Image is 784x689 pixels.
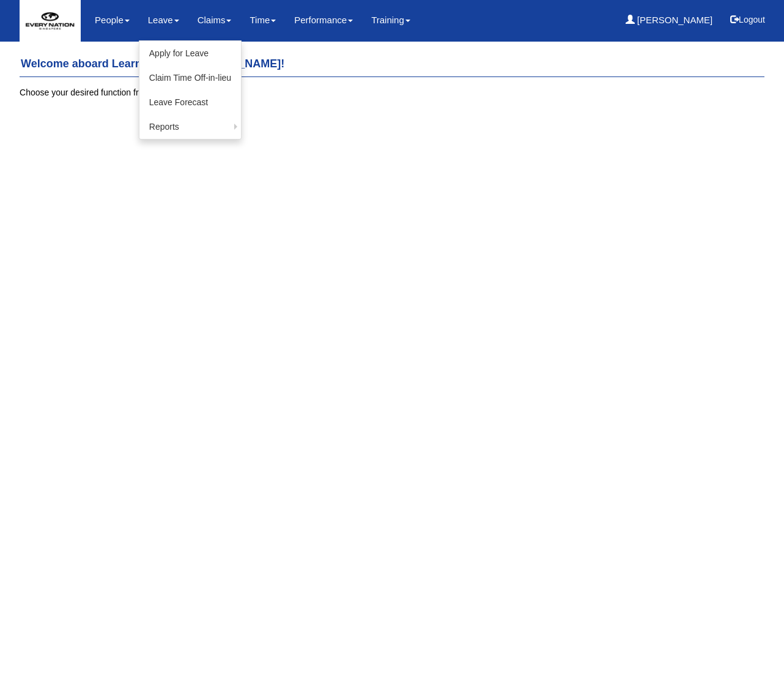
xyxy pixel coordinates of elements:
[250,6,276,34] a: Time
[722,5,774,34] button: Logout
[626,6,713,34] a: [PERSON_NAME]
[294,6,353,34] a: Performance
[20,52,764,77] h4: Welcome aboard Learn Anchor, [PERSON_NAME]!
[20,1,81,42] img: 2Q==
[139,114,241,139] a: Reports
[148,6,179,34] a: Leave
[139,90,241,114] a: Leave Forecast
[20,86,764,99] p: Choose your desired function from the menu above.
[198,6,232,34] a: Claims
[371,6,410,34] a: Training
[95,6,130,34] a: People
[733,640,772,677] iframe: chat widget
[139,65,241,90] a: Claim Time Off-in-lieu
[139,41,241,65] a: Apply for Leave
